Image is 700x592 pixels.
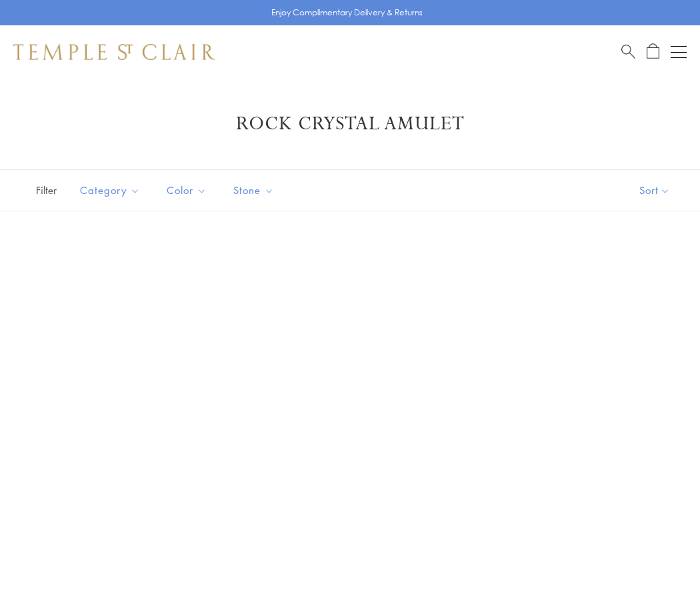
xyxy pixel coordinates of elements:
[70,175,150,205] button: Category
[223,175,284,205] button: Stone
[271,6,423,19] p: Enjoy Complimentary Delivery & Returns
[621,43,635,60] a: Search
[13,44,215,60] img: Temple St. Clair
[227,182,284,199] span: Stone
[157,175,217,205] button: Color
[160,182,217,199] span: Color
[33,112,667,136] h1: Rock Crystal Amulet
[647,43,659,60] a: Open Shopping Bag
[609,170,700,211] button: Show sort by
[73,182,150,199] span: Category
[671,44,687,60] button: Open navigation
